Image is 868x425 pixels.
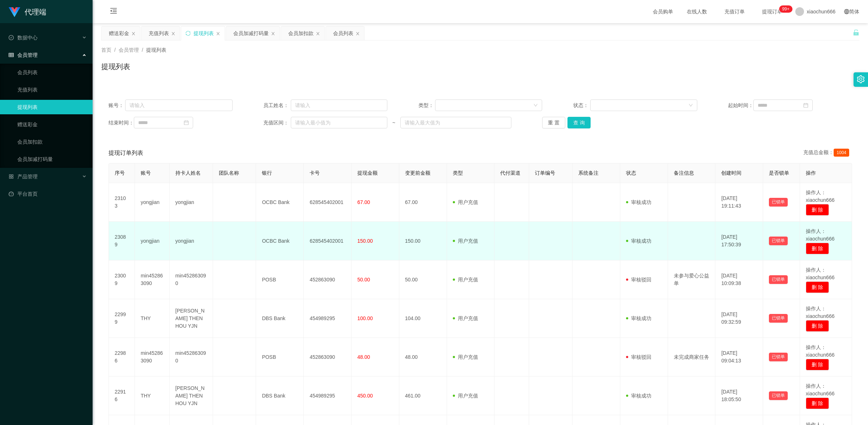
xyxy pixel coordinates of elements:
[256,299,304,338] td: DBS Bank
[573,102,590,109] span: 状态：
[357,199,370,205] span: 67.00
[758,9,786,14] span: 提现订单
[135,260,170,299] td: min452863090
[500,170,520,176] span: 代付渠道
[769,237,788,245] button: 已锁单
[857,75,865,83] i: 图标: setting
[626,393,651,399] span: 审核成功
[170,377,213,415] td: [PERSON_NAME] THEN HOU YJN
[109,222,135,260] td: 23089
[9,52,38,58] span: 会员管理
[17,82,87,97] a: 充值列表
[806,204,829,216] button: 删 除
[216,31,220,36] i: 图标: close
[9,9,46,14] a: 代理端
[119,47,139,53] span: 会员管理
[803,103,808,108] i: 图标: calendar
[769,198,788,207] button: 已锁单
[9,52,14,58] i: 图标: table
[806,398,829,409] button: 删 除
[399,338,447,377] td: 48.00
[170,222,213,260] td: yongjian
[683,9,711,14] span: 在线人数
[184,120,189,125] i: 图标: calendar
[626,354,651,360] span: 审核驳回
[769,314,788,323] button: 已锁单
[853,29,859,36] i: 图标: unlock
[131,31,136,36] i: 图标: close
[17,100,87,114] a: 提现列表
[256,338,304,377] td: POSB
[101,61,130,72] h1: 提现列表
[25,0,46,24] h1: 代理端
[304,183,352,222] td: 628545402001
[806,243,829,254] button: 删 除
[721,9,748,14] span: 充值订单
[769,275,788,284] button: 已锁单
[256,183,304,222] td: OCBC Bank
[142,47,143,53] span: /
[115,170,125,176] span: 序号
[17,117,87,132] a: 赠送彩金
[170,299,213,338] td: [PERSON_NAME] THEN HOU YJN
[9,35,14,40] i: 图标: check-circle-o
[626,170,636,176] span: 状态
[304,377,352,415] td: 454989295
[668,260,716,299] td: 未参与爱心公益单
[109,299,135,338] td: 22999
[399,299,447,338] td: 104.00
[9,174,14,179] i: 图标: appstore-o
[535,170,555,176] span: 订单编号
[715,260,763,299] td: [DATE] 10:09:38
[17,152,87,166] a: 会员加减打码量
[9,174,38,179] span: 产品管理
[715,222,763,260] td: [DATE] 17:50:39
[256,222,304,260] td: OCBC Bank
[626,315,651,321] span: 审核成功
[9,187,87,201] a: 图标: dashboard平台首页
[101,0,126,24] i: 图标: menu-fold
[418,102,435,109] span: 类型：
[186,31,191,36] i: 图标: sync
[721,170,741,176] span: 创建时间
[304,299,352,338] td: 454989295
[715,338,763,377] td: [DATE] 09:04:13
[542,117,565,128] button: 重 置
[304,338,352,377] td: 452863090
[135,183,170,222] td: yongjian
[304,222,352,260] td: 628545402001
[109,149,143,157] span: 提现订单列表
[219,170,239,176] span: 团队名称
[400,117,511,128] input: 请输入最大值为
[533,103,538,108] i: 图标: down
[141,170,151,176] span: 账号
[291,99,387,111] input: 请输入
[626,277,651,282] span: 审核驳回
[109,260,135,299] td: 23009
[135,338,170,377] td: min452863090
[399,222,447,260] td: 150.00
[288,26,314,40] div: 会员加扣款
[357,238,373,244] span: 150.00
[806,320,829,332] button: 删 除
[135,299,170,338] td: THY
[109,119,134,127] span: 结束时间：
[146,47,166,53] span: 提现列表
[399,377,447,415] td: 461.00
[806,190,834,203] span: 操作人：xiaochun666
[170,338,213,377] td: min452863090
[357,315,373,321] span: 100.00
[256,260,304,299] td: POSB
[779,5,792,13] sup: 1222
[333,26,353,40] div: 会员列表
[578,170,599,176] span: 系统备注
[233,26,269,40] div: 会员加减打码量
[715,299,763,338] td: [DATE] 09:32:59
[109,26,129,40] div: 赠送彩金
[170,183,213,222] td: yongjian
[769,391,788,400] button: 已锁单
[806,359,829,370] button: 删 除
[626,199,651,205] span: 审核成功
[304,260,352,299] td: 452863090
[453,238,478,244] span: 用户充值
